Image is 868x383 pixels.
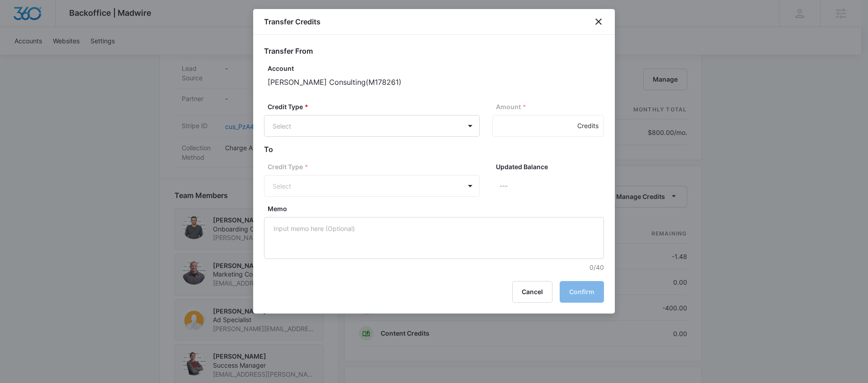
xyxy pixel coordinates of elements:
[264,144,604,155] h2: To
[268,102,483,111] label: Credit Type
[496,162,608,171] label: Updated Balance
[264,46,604,56] h2: Transfer From
[268,204,608,213] label: Memo
[273,121,449,131] div: Select
[268,77,604,88] p: [PERSON_NAME] Consulting ( M178261 )
[264,16,321,27] h1: Transfer Credits
[577,115,599,137] div: Credits
[512,281,552,303] button: Cancel
[496,102,608,111] label: Amount
[268,263,604,272] p: 0/40
[268,64,604,73] p: Account
[593,16,604,27] button: close
[268,162,483,171] label: Credit Type
[500,175,604,197] p: ---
